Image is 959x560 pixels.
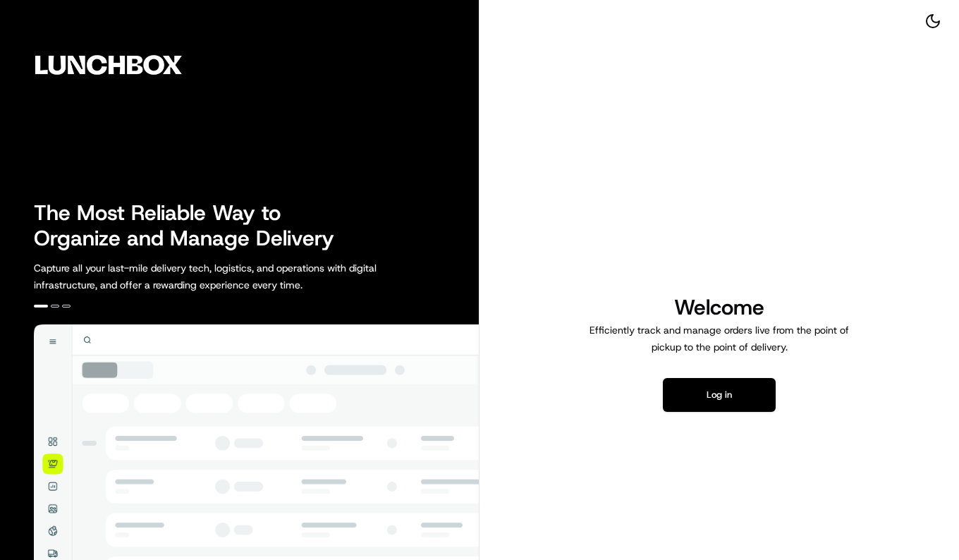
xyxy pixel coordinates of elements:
h1: Welcome [584,293,855,322]
p: Capture all your last-mile delivery tech, logistics, and operations with digital infrastructure, ... [34,260,440,293]
button: Log in [663,378,776,412]
img: Company Logo [8,8,209,121]
p: Efficiently track and manage orders live from the point of pickup to the point of delivery. [584,322,855,355]
h2: The Most Reliable Way to Organize and Manage Delivery [34,200,350,251]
